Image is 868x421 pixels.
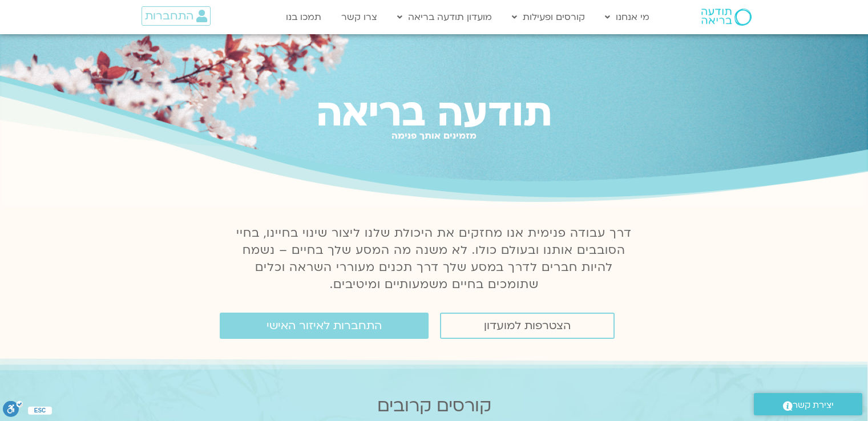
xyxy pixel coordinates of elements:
[599,6,655,28] a: מי אנחנו
[793,398,834,413] span: יצירת קשר
[336,6,383,28] a: צרו קשר
[280,6,327,28] a: תמכו בנו
[79,396,790,416] h2: קורסים קרובים
[220,313,429,339] a: התחברות לאיזור האישי
[440,313,615,339] a: הצטרפות למועדון
[484,319,571,332] span: הצטרפות למועדון
[145,10,193,22] span: התחברות
[701,9,752,26] img: תודעה בריאה
[754,393,862,415] a: יצירת קשר
[506,6,591,28] a: קורסים ופעילות
[391,6,498,28] a: מועדון תודעה בריאה
[267,319,382,332] span: התחברות לאיזור האישי
[142,6,211,26] a: התחברות
[230,225,639,293] p: דרך עבודה פנימית אנו מחזקים את היכולת שלנו ליצור שינוי בחיינו, בחיי הסובבים אותנו ובעולם כולו. לא...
